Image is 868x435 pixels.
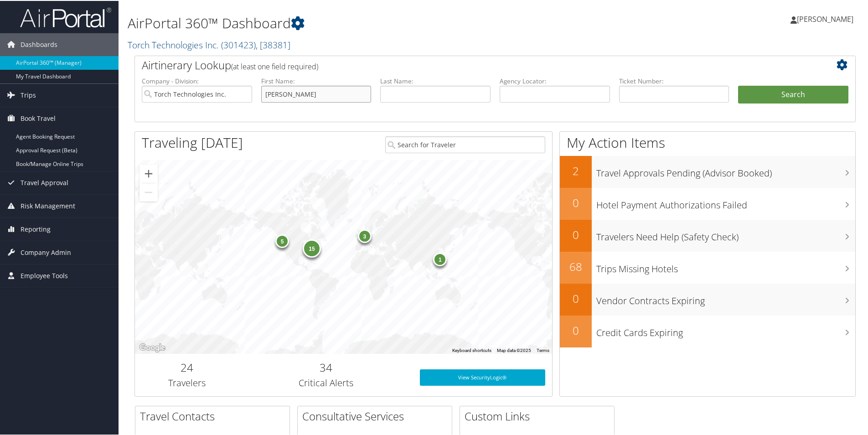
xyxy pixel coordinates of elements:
[21,171,68,193] span: Travel Approval
[142,376,232,388] h3: Travelers
[790,5,863,32] a: [PERSON_NAME]
[21,217,51,240] span: Reporting
[256,38,290,50] span: , [ 38381 ]
[142,76,252,85] label: Company - Division:
[221,38,256,50] span: ( 301423 )
[560,251,855,283] a: 68Trips Missing Hotels
[420,368,545,385] a: View SecurityLogic®
[142,57,788,72] h2: Airtinerary Lookup
[358,228,372,242] div: 3
[21,264,68,286] span: Employee Tools
[137,341,167,353] img: Google
[21,194,75,217] span: Risk Management
[500,76,610,85] label: Agency Locator:
[619,76,729,85] label: Ticket Number:
[596,193,855,211] h3: Hotel Payment Authorizations Failed
[537,347,549,352] a: Terms (opens in new tab)
[560,290,592,306] h2: 0
[139,164,158,182] button: Zoom in
[596,257,855,274] h3: Trips Missing Hotels
[797,13,853,23] span: [PERSON_NAME]
[302,408,452,423] h2: Consultative Services
[137,341,167,353] a: Open this area in Google Maps (opens a new window)
[275,233,289,247] div: 5
[21,106,56,129] span: Book Travel
[246,376,406,388] h3: Critical Alerts
[560,219,855,251] a: 0Travelers Need Help (Safety Check)
[142,132,243,151] h1: Traveling [DATE]
[139,182,158,201] button: Zoom out
[380,76,491,85] label: Last Name:
[21,32,57,55] span: Dashboards
[231,61,318,71] span: (at least one field required)
[596,321,855,338] h3: Credit Cards Expiring
[560,194,592,210] h2: 0
[560,283,855,315] a: 0Vendor Contracts Expiring
[128,38,290,50] a: Torch Technologies Inc.
[21,240,71,263] span: Company Admin
[465,408,614,423] h2: Custom Links
[140,408,289,423] h2: Travel Contacts
[385,135,545,152] input: Search for Traveler
[560,155,855,187] a: 2Travel Approvals Pending (Advisor Booked)
[596,225,855,243] h3: Travelers Need Help (Safety Check)
[21,83,36,106] span: Trips
[497,347,531,352] span: Map data ©2025
[452,347,491,353] button: Keyboard shortcuts
[434,252,447,265] div: 1
[20,6,111,27] img: airportal-logo.png
[560,187,855,219] a: 0Hotel Payment Authorizations Failed
[261,76,372,85] label: First Name:
[246,359,406,374] h2: 34
[142,359,232,374] h2: 24
[596,289,855,306] h3: Vendor Contracts Expiring
[560,315,855,347] a: 0Credit Cards Expiring
[560,132,855,151] h1: My Action Items
[560,322,592,337] h2: 0
[560,226,592,242] h2: 0
[738,85,848,103] button: Search
[596,161,855,179] h3: Travel Approvals Pending (Advisor Booked)
[560,258,592,274] h2: 68
[128,13,618,32] h1: AirPortal 360™ Dashboard
[560,162,592,178] h2: 2
[303,238,321,257] div: 15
